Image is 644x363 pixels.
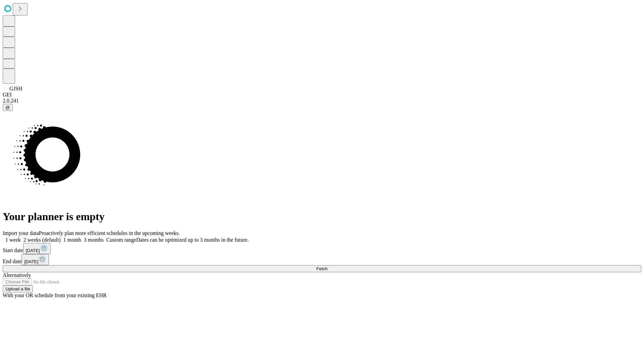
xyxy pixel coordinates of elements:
span: Import your data [3,230,39,236]
button: Upload a file [3,285,33,292]
span: Dates can be optimized up to 3 months in the future. [136,237,249,243]
span: 2 weeks (default) [23,237,61,243]
span: Custom range [106,237,136,243]
span: 1 week [5,237,21,243]
span: GJSH [9,86,22,91]
span: With your OR schedule from your existing EHR [3,292,107,298]
span: @ [5,105,10,110]
span: Proactively plan more efficient schedules in the upcoming weeks. [39,230,180,236]
span: 3 months [84,237,104,243]
span: [DATE] [26,248,40,253]
button: Fetch [3,265,641,272]
div: GEI [3,92,641,98]
span: 1 month [63,237,81,243]
button: [DATE] [23,243,51,254]
div: Start date [3,243,641,254]
div: End date [3,254,641,265]
h1: Your planner is empty [3,210,641,223]
span: Fetch [316,266,327,271]
div: 2.0.241 [3,98,641,104]
span: [DATE] [24,259,38,264]
span: Alternatively [3,272,31,278]
button: @ [3,104,13,111]
button: [DATE] [21,254,49,265]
